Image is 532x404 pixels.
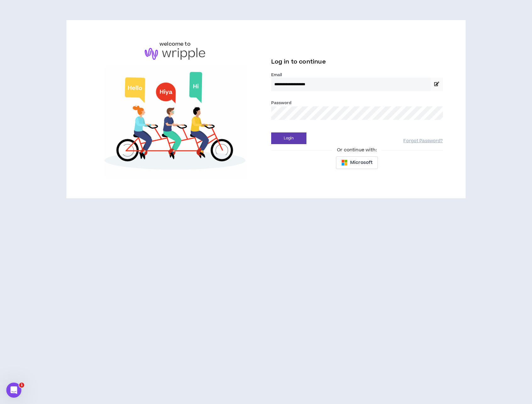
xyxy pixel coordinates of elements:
[6,383,21,398] iframe: Intercom live chat
[271,100,292,106] label: Password
[333,147,381,154] span: Or continue with:
[145,48,205,60] img: logo-brand.png
[350,159,372,166] span: Microsoft
[403,138,443,144] a: Forgot Password?
[336,156,378,169] button: Microsoft
[271,72,443,78] label: Email
[19,383,24,388] span: 1
[89,66,261,178] img: Welcome to Wripple
[271,132,306,144] button: Login
[160,40,191,48] h6: welcome to
[271,58,326,66] span: Log in to continue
